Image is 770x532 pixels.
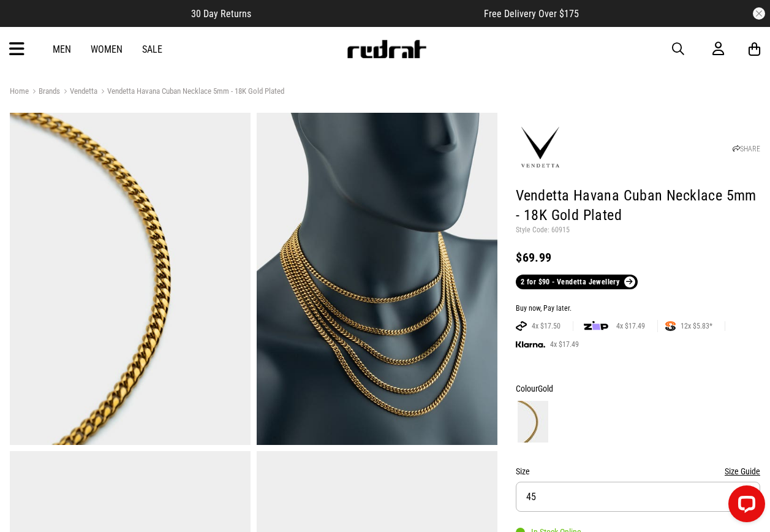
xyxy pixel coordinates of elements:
a: Women [91,44,123,55]
a: Vendetta Havana Cuban Necklace 5mm - 18K Gold Plated [97,86,284,98]
img: Gold [518,401,548,443]
button: 45 [516,482,760,512]
img: KLARNA [516,341,545,348]
div: Colour [516,381,760,396]
p: Style Code: 60915 [516,226,760,235]
a: Vendetta [60,86,97,98]
span: 12x $5.83* [676,321,717,331]
span: 4x $17.49 [611,321,650,331]
div: Size [516,464,760,479]
a: Brands [29,86,60,98]
img: Vendetta [516,123,565,172]
iframe: Customer reviews powered by Trustpilot [276,7,459,20]
span: Gold [538,384,553,393]
a: SHARE [733,145,760,153]
img: Redrat logo [346,40,427,58]
h1: Vendetta Havana Cuban Necklace 5mm - 18K Gold Plated [516,186,760,226]
a: Sale [142,44,162,55]
div: Buy now, Pay later. [516,304,760,314]
div: $69.99 [516,250,760,265]
img: Vendetta Havana Cuban Necklace 5mm - 18k Gold Plated in Gold [257,113,497,445]
img: zip [584,320,608,332]
a: Home [10,86,29,96]
span: 4x $17.50 [527,321,565,331]
span: Free Delivery Over $175 [484,8,579,20]
a: Men [53,44,71,55]
span: 4x $17.49 [545,340,584,349]
span: 30 Day Returns [191,8,251,20]
iframe: LiveChat chat widget [719,481,770,532]
img: SPLITPAY [665,321,676,331]
img: AFTERPAY [516,321,527,331]
a: 2 for $90 - Vendetta Jewellery [516,275,637,289]
span: 45 [526,491,536,503]
button: Size Guide [725,464,760,479]
img: Vendetta Havana Cuban Necklace 5mm - 18k Gold Plated in Gold [10,113,251,445]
